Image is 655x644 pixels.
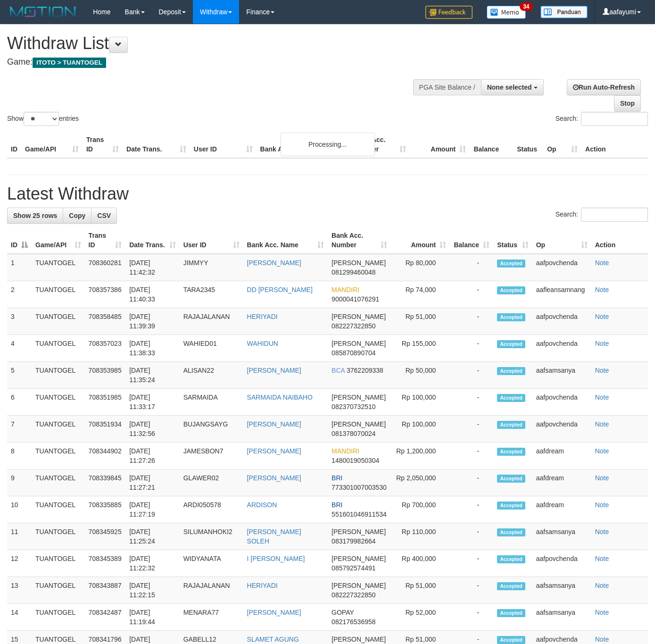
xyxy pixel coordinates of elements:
[13,212,57,219] span: Show 25 rows
[332,340,386,347] span: [PERSON_NAME]
[532,389,591,416] td: aafpovchenda
[532,443,591,469] td: aafdream
[595,367,609,374] a: Note
[332,322,375,330] span: Copy 082227322850 to clipboard
[85,496,126,523] td: 708335885
[532,523,591,550] td: aafsamsanya
[595,609,609,616] a: Note
[7,496,32,523] td: 10
[32,416,85,443] td: TUANTOGEL
[7,308,32,335] td: 3
[247,555,305,562] a: I [PERSON_NAME]
[125,416,179,443] td: [DATE] 11:32:56
[332,420,386,428] span: [PERSON_NAME]
[180,254,243,281] td: JIMMYY
[595,313,609,320] a: Note
[332,430,375,437] span: Copy 081378070024 to clipboard
[243,227,328,254] th: Bank Acc. Name: activate to sort column ascending
[497,475,525,483] span: Accepted
[413,79,481,95] div: PGA Site Balance /
[332,537,375,545] span: Copy 083179982664 to clipboard
[450,254,493,281] td: -
[595,420,609,428] a: Note
[85,308,126,335] td: 708358485
[85,604,126,631] td: 708342487
[247,259,301,267] a: [PERSON_NAME]
[125,335,179,362] td: [DATE] 11:38:33
[32,227,85,254] th: Game/API: activate to sort column ascending
[21,131,83,158] th: Game/API
[556,112,648,126] label: Search:
[91,208,117,224] a: CSV
[532,281,591,308] td: aafleansamnang
[347,367,383,374] span: Copy 3762209338 to clipboard
[85,227,126,254] th: Trans ID: activate to sort column ascending
[532,577,591,604] td: aafsamsanya
[595,528,609,535] a: Note
[332,564,375,572] span: Copy 085792574491 to clipboard
[257,131,350,158] th: Bank Acc. Name
[7,112,79,126] label: Show entries
[180,308,243,335] td: RAJAJALANAN
[63,208,91,224] a: Copy
[85,362,126,389] td: 708353985
[497,313,525,321] span: Accepted
[487,84,532,91] span: None selected
[332,268,375,276] span: Copy 081299460048 to clipboard
[85,416,126,443] td: 708351934
[532,604,591,631] td: aafsamsanya
[7,550,32,577] td: 12
[332,313,386,320] span: [PERSON_NAME]
[595,636,609,643] a: Note
[513,131,543,158] th: Status
[247,501,277,509] a: ARDISON
[32,523,85,550] td: TUANTOGEL
[595,555,609,562] a: Note
[332,510,387,518] span: Copy 551601046911534 to clipboard
[85,335,126,362] td: 708357023
[497,555,525,563] span: Accepted
[32,577,85,604] td: TUANTOGEL
[581,112,648,126] input: Search:
[332,501,342,509] span: BRI
[540,6,588,18] img: panduan.png
[450,281,493,308] td: -
[595,286,609,293] a: Note
[7,281,32,308] td: 2
[450,416,493,443] td: -
[247,447,301,455] a: [PERSON_NAME]
[125,523,179,550] td: [DATE] 11:25:24
[180,469,243,496] td: GLAWER02
[591,227,648,254] th: Action
[125,496,179,523] td: [DATE] 11:27:19
[391,550,450,577] td: Rp 400,000
[332,474,342,482] span: BRI
[391,308,450,335] td: Rp 51,000
[85,389,126,416] td: 708351985
[7,416,32,443] td: 7
[450,496,493,523] td: -
[567,79,641,95] a: Run Auto-Refresh
[595,582,609,589] a: Note
[470,131,513,158] th: Balance
[581,208,648,222] input: Search:
[450,604,493,631] td: -
[7,362,32,389] td: 5
[532,416,591,443] td: aafpovchenda
[32,389,85,416] td: TUANTOGEL
[532,227,591,254] th: Op: activate to sort column ascending
[614,95,641,111] a: Stop
[7,254,32,281] td: 1
[391,254,450,281] td: Rp 80,000
[32,550,85,577] td: TUANTOGEL
[450,469,493,496] td: -
[532,335,591,362] td: aafpovchenda
[425,6,473,19] img: Feedback.jpg
[332,367,345,374] span: BCA
[7,389,32,416] td: 6
[410,131,470,158] th: Amount
[332,403,375,410] span: Copy 082370732510 to clipboard
[497,421,525,429] span: Accepted
[7,604,32,631] td: 14
[247,367,301,374] a: [PERSON_NAME]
